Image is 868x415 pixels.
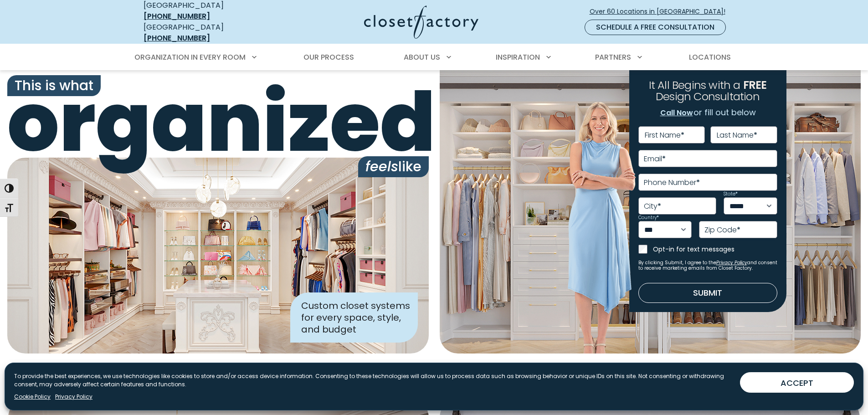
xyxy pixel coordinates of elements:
[144,11,210,21] a: [PHONE_NUMBER]
[144,22,276,44] div: [GEOGRAPHIC_DATA]
[134,52,246,62] span: Organization in Every Room
[303,52,354,62] span: Our Process
[743,77,767,92] span: FREE
[589,4,733,20] a: Over 60 Locations in [GEOGRAPHIC_DATA]!
[644,179,700,186] label: Phone Number
[7,82,429,164] span: organized
[638,215,659,220] label: Country
[638,283,777,303] button: Submit
[644,203,661,210] label: City
[55,393,92,401] a: Privacy Policy
[358,156,429,177] span: like
[689,52,731,62] span: Locations
[644,155,666,163] label: Email
[649,77,740,92] span: It All Begins with a
[365,157,398,176] i: feels
[364,5,478,39] img: Closet Factory Logo
[656,89,760,104] span: Design Consultation
[404,52,440,62] span: About Us
[645,132,684,139] label: First Name
[14,372,733,389] p: To provide the best experiences, we use technologies like cookies to store and/or access device i...
[14,393,51,401] a: Cookie Policy
[660,107,693,119] a: Call Now
[660,106,756,119] p: or fill out below
[496,52,540,62] span: Inspiration
[595,52,631,62] span: Partners
[128,45,740,70] nav: Primary Menu
[144,33,210,43] a: [PHONE_NUMBER]
[590,7,733,16] span: Over 60 Locations in [GEOGRAPHIC_DATA]!
[717,132,757,139] label: Last Name
[638,260,777,271] small: By clicking Submit, I agree to the and consent to receive marketing emails from Closet Factory.
[290,292,418,343] div: Custom closet systems for every space, style, and budget
[724,192,738,196] label: State
[653,245,777,254] label: Opt-in for text messages
[585,20,726,35] a: Schedule a Free Consultation
[716,259,747,266] a: Privacy Policy
[7,158,429,354] img: Closet Factory designed closet
[740,372,854,393] button: ACCEPT
[704,226,740,234] label: Zip Code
